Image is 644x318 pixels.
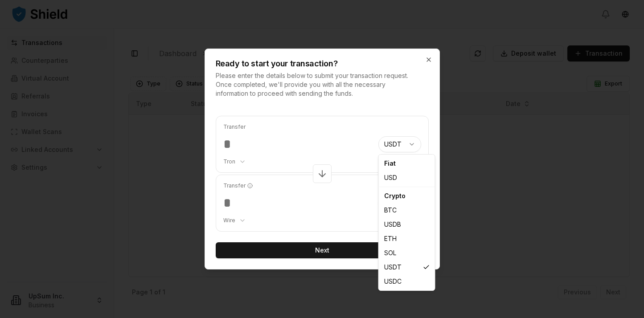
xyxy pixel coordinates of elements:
[384,220,401,229] span: USDB
[384,206,397,215] span: BTC
[384,263,402,272] span: USDT
[384,234,397,243] span: ETH
[381,189,433,203] div: Crypto
[384,249,396,257] span: SOL
[384,173,397,182] span: USD
[381,156,433,171] div: Fiat
[384,277,402,286] span: USDC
